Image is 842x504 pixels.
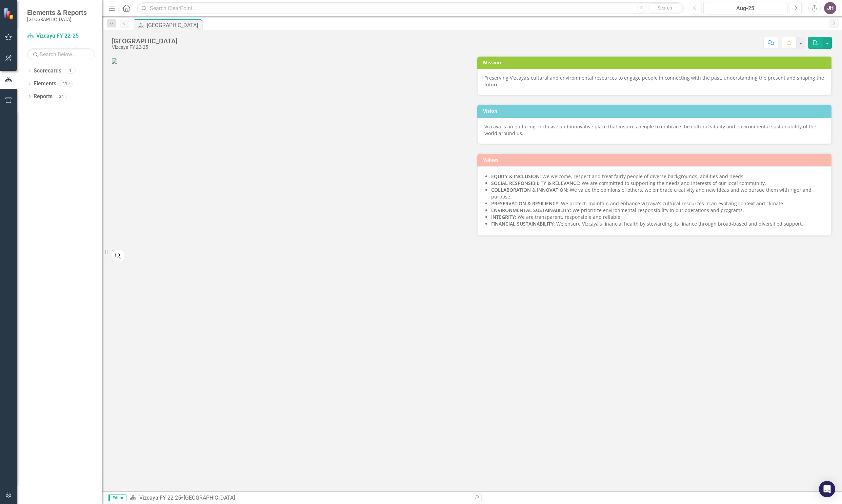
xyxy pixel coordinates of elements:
[491,200,558,207] strong: PRESERVATION & RESILIENCY
[147,21,200,29] div: [GEOGRAPHIC_DATA]
[706,4,785,13] div: Aug-25
[491,207,570,213] strong: ENVIRONMENTAL SUSTAINABILITY
[34,93,53,101] a: Reports
[491,187,567,193] strong: COLLABORATION & INNOVATION
[648,3,682,13] button: Search
[484,75,824,88] div: Preserving Vizcaya’s cultural and environmental resources to engage people in connecting with the...
[27,17,87,22] small: [GEOGRAPHIC_DATA]
[112,58,117,64] img: VIZ_LOGO_2955_RGB.jpg
[483,60,828,65] h3: Mission
[34,80,56,88] a: Elements
[491,180,579,186] strong: SOCIAL RESPONSIBILITY & RELEVANCE
[491,214,824,220] li: : We are transparent, responsible and reliable.
[484,123,824,137] div: Vizcaya is an enduring, inclusive and innovative place that inspires people to embrace the cultur...
[658,5,672,10] span: Search
[491,180,824,187] li: : We are committed to supporting the needs and interests of our local community.
[3,8,15,20] img: ClearPoint Strategy
[108,495,126,501] span: Editor
[483,108,828,113] h3: Vision
[112,37,177,45] div: [GEOGRAPHIC_DATA]
[27,8,87,17] span: Elements & Reports
[184,495,235,501] div: [GEOGRAPHIC_DATA]
[824,2,836,14] button: JH
[491,200,824,207] li: : We protect, maintain and enhance Vizcaya's cultural resources in an evolving context and climate.
[491,187,824,200] li: : We value the opinions of others, we embrace creativity and new ideas and we pursue them with ri...
[27,32,95,40] a: Vizcaya FY 22-25
[491,173,824,180] li: : We welcome, respect and treat fairly people of diverse backgrounds, abilities and needs.
[130,494,467,502] div: »
[27,48,95,60] input: Search Below...
[139,495,181,501] a: Vizcaya FY 22-25
[491,220,554,227] strong: FINANCIAL SUSTAINABILITY
[112,45,177,50] div: Vizcaya FY 22-25
[483,157,828,162] h3: Values
[137,2,684,14] input: Search ClearPoint...
[819,481,835,497] div: Open Intercom Messenger
[491,220,824,227] li: : We ensure Vizcaya's financial health by stewarding its finance through broad-based and diversif...
[65,68,76,74] div: 1
[60,81,73,87] div: 119
[34,67,61,75] a: Scorecards
[703,2,787,14] button: Aug-25
[56,93,67,99] div: 34
[491,173,540,180] strong: EQUITY & INCLUSION
[491,207,824,214] li: : We prioritize environmental responsibility in our operations and programs.
[491,214,515,220] strong: INTEGRITY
